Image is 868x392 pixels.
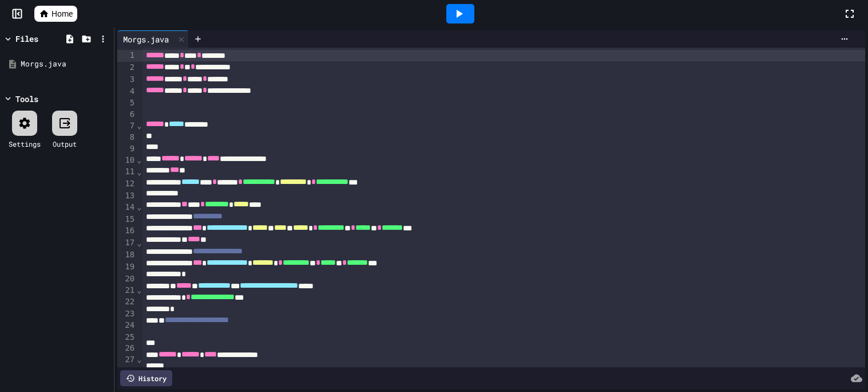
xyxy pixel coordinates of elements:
[117,343,136,354] div: 26
[117,33,175,45] div: Morgs.java
[117,366,136,378] div: 28
[117,261,136,273] div: 19
[117,214,136,226] div: 15
[15,33,38,45] div: Files
[117,97,136,109] div: 5
[136,285,142,295] span: Fold line
[117,190,136,202] div: 13
[117,30,189,48] div: Morgs.java
[117,202,136,214] div: 14
[34,6,77,22] a: Home
[117,354,136,366] div: 27
[117,249,136,261] div: 18
[117,332,136,343] div: 25
[136,355,142,364] span: Fold line
[120,370,172,386] div: History
[117,74,136,86] div: 3
[117,273,136,285] div: 20
[117,308,136,320] div: 23
[117,237,136,249] div: 17
[136,167,142,177] span: Fold line
[9,139,41,149] div: Settings
[136,202,142,211] span: Fold line
[117,178,136,190] div: 12
[117,320,136,332] div: 24
[117,143,136,155] div: 9
[136,155,142,164] span: Fold line
[136,121,142,130] span: Fold line
[117,50,136,62] div: 1
[117,225,136,237] div: 16
[51,8,73,19] span: Home
[117,62,136,74] div: 2
[117,120,136,132] div: 7
[117,109,136,120] div: 6
[15,93,38,105] div: Tools
[117,155,136,167] div: 10
[136,238,142,248] span: Fold line
[117,166,136,178] div: 11
[21,58,110,70] div: Morgs.java
[117,296,136,308] div: 22
[117,285,136,297] div: 21
[117,86,136,98] div: 4
[117,132,136,143] div: 8
[53,139,77,149] div: Output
